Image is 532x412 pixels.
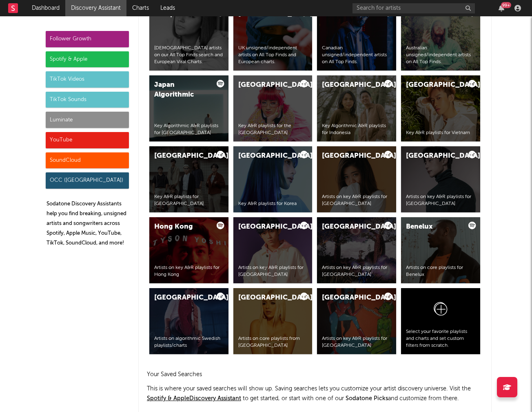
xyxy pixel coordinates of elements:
[238,335,308,349] div: Artists on core playlists from [GEOGRAPHIC_DATA]
[149,146,228,212] a: [GEOGRAPHIC_DATA]Key A&R playlists for [GEOGRAPHIC_DATA]
[322,45,391,65] div: Canadian unsigned/independent artists on All Top Finds.
[154,222,210,232] div: Hong Kong
[401,146,480,212] a: [GEOGRAPHIC_DATA]Artists on key A&R playlists for [GEOGRAPHIC_DATA]
[47,199,129,248] p: Sodatone Discovery Assistants help you find breaking, unsigned artists and songwriters across Spo...
[238,200,308,207] div: Key A&R playlists for Korea
[322,194,391,207] div: Artists on key A&R playlists for [GEOGRAPHIC_DATA]
[406,222,461,232] div: Benelux
[233,4,313,71] a: [GEOGRAPHIC_DATA]UK unsigned/independent artists on All Top Finds and European charts.
[147,370,483,379] h2: Your Saved Searches
[406,80,461,90] div: [GEOGRAPHIC_DATA]
[238,45,308,65] div: UK unsigned/independent artists on All Top Finds and European charts.
[322,264,391,278] div: Artists on key A&R playlists for [GEOGRAPHIC_DATA]
[46,92,129,108] div: TikTok Sounds
[322,335,391,349] div: Artists on key A&R playlists for [GEOGRAPHIC_DATA]
[154,123,224,137] div: Key Algorithmic A&R playlists for [GEOGRAPHIC_DATA]
[322,293,377,303] div: [GEOGRAPHIC_DATA]
[317,217,396,283] a: [GEOGRAPHIC_DATA]Artists on key A&R playlists for [GEOGRAPHIC_DATA]
[317,146,396,212] a: [GEOGRAPHIC_DATA]Artists on key A&R playlists for [GEOGRAPHIC_DATA]
[46,112,129,128] div: Luminate
[317,288,396,354] a: [GEOGRAPHIC_DATA]Artists on key A&R playlists for [GEOGRAPHIC_DATA]
[352,3,475,13] input: Search for artists
[322,80,377,90] div: [GEOGRAPHIC_DATA]
[233,146,313,212] a: [GEOGRAPHIC_DATA]Key A&R playlists for Korea
[149,4,228,71] a: European[DEMOGRAPHIC_DATA] artists on our All Top Finds search and European Viral Charts.
[154,194,224,207] div: Key A&R playlists for [GEOGRAPHIC_DATA]
[238,222,294,232] div: [GEOGRAPHIC_DATA]
[233,217,313,283] a: [GEOGRAPHIC_DATA]Artists on key A&R playlists for [GEOGRAPHIC_DATA]
[46,152,129,169] div: SoundCloud
[149,217,228,283] a: Hong KongArtists on key A&R playlists for Hong Kong
[46,71,129,88] div: TikTok Videos
[149,75,228,141] a: Japan AlgorithmicKey Algorithmic A&R playlists for [GEOGRAPHIC_DATA]
[238,123,308,137] div: Key A&R playlists for the [GEOGRAPHIC_DATA]
[406,130,475,137] div: Key A&R playlists for Vietnam
[406,328,475,349] div: Select your favorite playlists and charts and set custom filters from scratch.
[322,123,391,137] div: Key Algorithmic A&R playlists for Indonesia
[499,5,504,11] button: 99+
[401,288,480,354] a: Select your favorite playlists and charts and set custom filters from scratch.
[46,132,129,148] div: YouTube
[154,264,224,278] div: Artists on key A&R playlists for Hong Kong
[154,151,210,161] div: [GEOGRAPHIC_DATA]
[154,335,224,349] div: Artists on algorithmic Swedish playlists/charts
[406,45,475,65] div: Australian unsigned/independent artists on All Top Finds.
[238,80,294,90] div: [GEOGRAPHIC_DATA]
[501,2,511,8] div: 99 +
[406,151,461,161] div: [GEOGRAPHIC_DATA]
[401,4,480,71] a: AustralianAustralian unsigned/independent artists on All Top Finds.
[46,172,129,189] div: OCC ([GEOGRAPHIC_DATA])
[147,396,241,401] a: Spotify & AppleDiscovery Assistant
[406,264,475,278] div: Artists on core playlists for Benelux
[233,75,313,141] a: [GEOGRAPHIC_DATA]Key A&R playlists for the [GEOGRAPHIC_DATA]
[154,293,210,303] div: [GEOGRAPHIC_DATA]
[401,217,480,283] a: BeneluxArtists on core playlists for Benelux
[322,222,377,232] div: [GEOGRAPHIC_DATA]
[233,288,313,354] a: [GEOGRAPHIC_DATA]Artists on core playlists from [GEOGRAPHIC_DATA]
[401,75,480,141] a: [GEOGRAPHIC_DATA]Key A&R playlists for Vietnam
[46,51,129,68] div: Spotify & Apple
[238,151,294,161] div: [GEOGRAPHIC_DATA]
[406,194,475,207] div: Artists on key A&R playlists for [GEOGRAPHIC_DATA]
[238,264,308,278] div: Artists on key A&R playlists for [GEOGRAPHIC_DATA]
[322,151,377,161] div: [GEOGRAPHIC_DATA]
[317,75,396,141] a: [GEOGRAPHIC_DATA]Key Algorithmic A&R playlists for Indonesia
[147,384,483,403] p: This is where your saved searches will show up. Saving searches lets you customize your artist di...
[317,4,396,71] a: CanadianCanadian unsigned/independent artists on All Top Finds.
[154,80,210,100] div: Japan Algorithmic
[154,45,224,65] div: [DEMOGRAPHIC_DATA] artists on our All Top Finds search and European Viral Charts.
[46,31,129,47] div: Follower Growth
[346,396,388,401] span: Sodatone Picks
[238,293,294,303] div: [GEOGRAPHIC_DATA]
[149,288,228,354] a: [GEOGRAPHIC_DATA]Artists on algorithmic Swedish playlists/charts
